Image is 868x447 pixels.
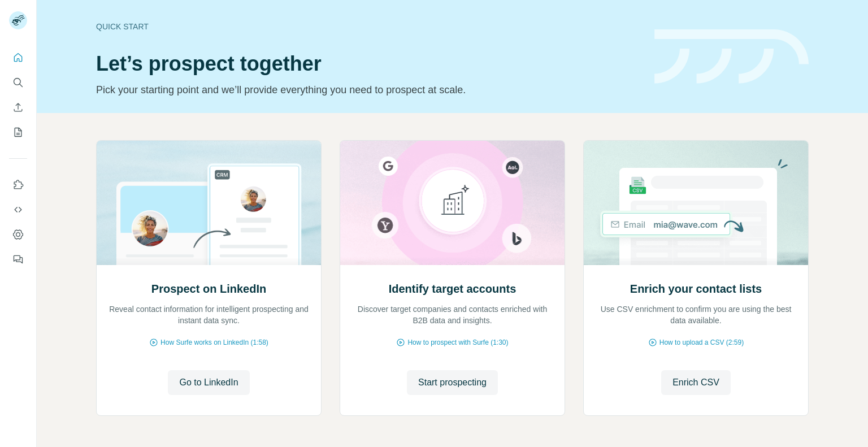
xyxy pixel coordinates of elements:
button: Enrich CSV [661,370,731,395]
span: How to upload a CSV (2:59) [659,337,744,348]
img: Prospect on LinkedIn [96,141,322,265]
button: Quick start [9,47,27,68]
h2: Identify target accounts [389,281,517,297]
button: Dashboard [9,224,27,245]
p: Use CSV enrichment to confirm you are using the best data available. [595,303,797,326]
h1: Let’s prospect together [96,53,641,75]
h2: Prospect on LinkedIn [151,281,266,297]
p: Discover target companies and contacts enriched with B2B data and insights. [351,303,553,326]
span: How to prospect with Surfe (1:30) [407,337,508,348]
button: My lists [9,122,27,142]
button: Search [9,72,27,93]
img: Identify target accounts [340,141,565,265]
span: Enrich CSV [672,376,719,389]
h2: Enrich your contact lists [630,281,762,297]
p: Pick your starting point and we’ll provide everything you need to prospect at scale. [96,82,641,98]
span: Start prospecting [418,376,487,389]
img: banner [654,29,809,84]
button: Enrich CSV [9,97,27,118]
button: Go to LinkedIn [168,370,249,395]
img: Enrich your contact lists [583,141,809,265]
p: Reveal contact information for intelligent prospecting and instant data sync. [108,303,310,326]
button: Feedback [9,249,27,270]
button: Start prospecting [407,370,498,395]
span: How Surfe works on LinkedIn (1:58) [160,337,268,348]
div: Quick start [96,21,641,32]
button: Use Surfe API [9,199,27,220]
button: Use Surfe on LinkedIn [9,175,27,195]
span: Go to LinkedIn [179,376,238,389]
